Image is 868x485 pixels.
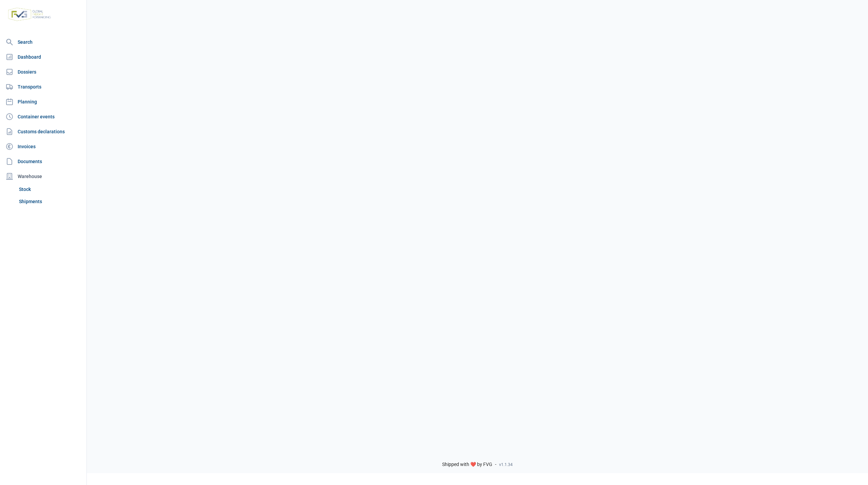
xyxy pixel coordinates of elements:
a: Planning [3,95,84,109]
a: Transports [3,80,84,94]
a: Stock [16,183,84,195]
a: Dashboard [3,50,84,64]
span: v1.1.34 [499,462,513,467]
a: Shipments [16,195,84,208]
a: Customs declarations [3,125,84,138]
a: Invoices [3,140,84,153]
img: FVG - Global freight forwarding [5,5,54,24]
a: Container events [3,110,84,123]
a: Documents [3,155,84,168]
a: Search [3,35,84,49]
a: Dossiers [3,65,84,79]
span: Shipped with ❤️ by FVG [442,462,492,468]
div: Warehouse [3,170,84,183]
span: - [495,462,496,468]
